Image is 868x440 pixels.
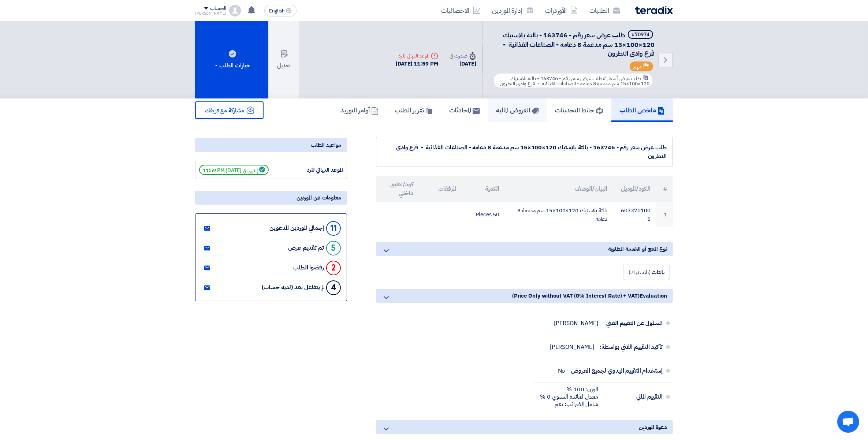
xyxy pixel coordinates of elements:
[611,98,673,122] a: ملخص الطلب
[382,143,667,161] div: طلب عرض سعر رقم - 163746 - بالتة بلاستيك 120×100×15 سم مدعمة 8 دعامه - الصناعات الغذائية - فرع وا...
[540,386,598,393] div: الوزن: 100 %
[269,8,284,14] span: English
[326,221,341,236] div: 11
[554,320,598,327] div: [PERSON_NAME]
[496,106,539,114] h5: العروض الماليه
[450,52,476,60] div: صدرت في
[656,176,673,202] th: #
[395,106,433,114] h5: تقرير الطلب
[571,362,663,380] div: إستخدام التقييم اليدوي لجميع العروض
[656,202,673,227] td: 1
[376,176,419,202] th: كود/تعليق داخلي
[262,284,324,291] div: لم يتفاعل بعد (لديه حساب)
[332,98,387,122] a: أوامر التوريد
[195,191,347,205] div: معلومات عن الموردين
[195,138,347,152] div: مواعيد الطلب
[502,30,655,58] span: طلب عرض سعر رقم - 163746 - بالتة بلاستيك 120×100×15 سم مدعمة 8 دعامه - الصناعات الغذائية - فرع وا...
[396,52,438,60] div: الموعد النهائي للرد
[419,176,462,202] th: المرفقات
[584,2,626,19] a: الطلبات
[326,241,341,256] div: 5
[213,61,250,70] div: خيارات الطلب
[450,60,476,68] div: [DATE]
[540,393,598,400] div: معدل الفائدة السنوي 0 %
[199,165,269,175] span: إنتهي في [DATE] 11:59 PM
[555,106,603,114] h5: حائط التحديثات
[396,60,438,68] div: [DATE] 11:59 PM
[604,388,663,406] div: التقييم المالي
[652,268,664,277] span: بالتات
[635,6,673,14] img: Teradix logo
[229,5,241,16] img: profile_test.png
[293,264,324,271] div: رفضوا الطلب
[639,423,667,431] span: دعوة الموردين
[632,32,649,37] div: #70974
[449,106,480,114] h5: المحادثات
[326,261,341,275] div: 2
[264,5,297,16] button: English
[500,75,649,87] span: #طلب عرض سعر رقم - 163746 - بالتة بلاستيك 120×100×15 سم مدعمة 8 دعامه - الصناعات الغذائية - فرع و...
[288,245,324,251] div: تم تقديم عرض
[505,202,613,227] td: بالتة بلاستيك 120×100×15 سم مدعمة 8 دعامه
[326,280,341,295] div: 4
[505,176,613,202] th: البيان/الوصف
[195,21,268,98] button: خيارات الطلب
[441,98,488,122] a: المحادثات
[435,2,486,19] a: الاحصائيات
[269,225,324,232] div: إجمالي الموردين المدعوين
[488,98,547,122] a: العروض الماليه
[600,338,663,356] div: تأكيد التقييم الفني بواسطة:
[387,98,441,122] a: تقرير الطلب
[340,106,379,114] h5: أوامر التوريد
[640,292,667,300] span: Evaluation
[558,367,565,374] div: No
[540,400,598,408] div: شامل الضرائب: نعم
[604,314,663,332] div: المسئول عن التقييم الفني
[550,343,594,351] div: [PERSON_NAME]
[629,268,650,277] span: (بلاستيك)
[486,2,539,19] a: إدارة الموردين
[210,5,226,12] div: الحساب
[195,11,226,15] div: [PERSON_NAME]
[462,176,506,202] th: الكمية
[539,2,584,19] a: الأوردرات
[268,21,299,98] button: تعديل
[512,292,640,300] span: (Price Only without VAT (0% Interest Rate) + VAT)
[633,63,642,70] span: مهم
[205,106,244,115] span: مشاركة مع فريقك
[288,166,343,174] div: الموعد النهائي للرد
[492,30,655,58] h5: طلب عرض سعر رقم - 163746 - بالتة بلاستيك 120×100×15 سم مدعمة 8 دعامه - الصناعات الغذائية - فرع وا...
[837,411,859,433] a: Open chat
[607,75,641,82] span: طلب عرض أسعار
[547,98,611,122] a: حائط التحديثات
[462,202,506,227] td: 50 Pieces
[608,245,667,253] span: نوع المنتج أو الخدمة المطلوبة
[613,176,656,202] th: الكود/الموديل
[613,202,656,227] td: 6073701005
[619,106,665,114] h5: ملخص الطلب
